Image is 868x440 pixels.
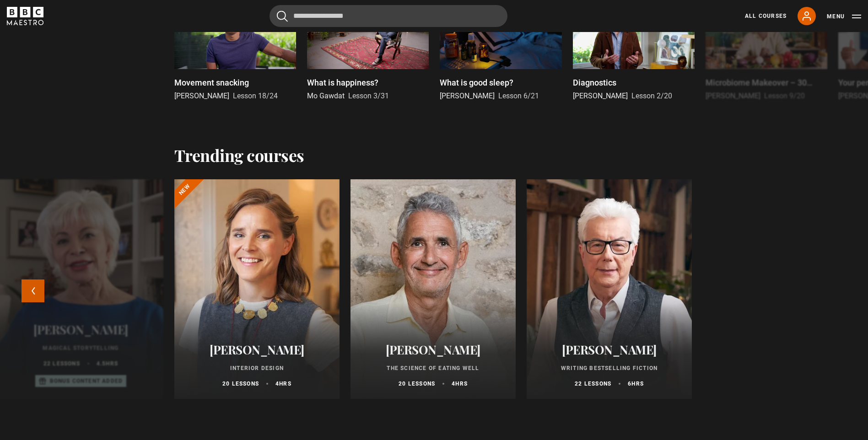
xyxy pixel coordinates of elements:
p: 4 [275,380,291,388]
p: 22 lessons [43,360,80,368]
a: [PERSON_NAME] The Science of Eating Well 20 lessons 4hrs [350,179,516,399]
p: 20 lessons [222,380,259,388]
a: What is good sleep? [PERSON_NAME] Lesson 6/21 [440,0,561,102]
span: Lesson 6/21 [498,91,539,100]
svg: BBC Maestro [7,7,43,25]
a: [PERSON_NAME] Interior Design 20 lessons 4hrs New [174,179,340,399]
a: What is happiness? Mo Gawdat Lesson 3/31 [307,0,429,102]
h2: [PERSON_NAME] [361,343,505,357]
p: Movement snacking [174,76,249,89]
a: [PERSON_NAME] Writing Bestselling Fiction 22 lessons 6hrs [527,179,692,399]
span: Lesson 3/31 [348,91,389,100]
h2: [PERSON_NAME] [9,322,152,337]
input: Search [270,5,507,27]
span: Lesson 9/20 [764,91,805,100]
span: [PERSON_NAME] [573,91,628,100]
a: All Courses [745,12,787,20]
a: Microbiome Makeover – 30 Plants a Week [PERSON_NAME] Lesson 9/20 [706,0,827,102]
button: Toggle navigation [827,12,861,21]
button: Submit the search query [277,11,288,22]
p: Diagnostics [573,76,616,89]
p: What is good sleep? [440,76,513,89]
span: [PERSON_NAME] [706,91,760,100]
a: Diagnostics [PERSON_NAME] Lesson 2/20 [573,0,695,102]
h2: [PERSON_NAME] [538,343,681,357]
abbr: hrs [106,360,118,367]
span: [PERSON_NAME] [174,91,229,100]
p: 6 [628,380,644,388]
p: 20 lessons [399,380,435,388]
h2: Trending courses [174,145,304,165]
p: The Science of Eating Well [361,364,505,372]
p: 4 [452,380,468,388]
abbr: hrs [455,381,468,387]
p: Microbiome Makeover – 30 Plants a Week [706,76,827,89]
p: 4.5 [97,360,118,368]
span: Lesson 2/20 [631,91,672,100]
h2: [PERSON_NAME] [185,343,329,357]
p: Bonus content added [50,377,123,385]
p: Writing Bestselling Fiction [538,364,681,372]
abbr: hrs [279,381,291,387]
p: What is happiness? [307,76,378,89]
span: [PERSON_NAME] [440,91,495,100]
p: Magical Storytelling [9,344,152,352]
span: Lesson 18/24 [233,91,278,100]
p: Interior Design [185,364,329,372]
p: 22 lessons [575,380,611,388]
span: Mo Gawdat [307,91,345,100]
a: Movement snacking [PERSON_NAME] Lesson 18/24 [174,0,296,102]
abbr: hrs [631,381,644,387]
